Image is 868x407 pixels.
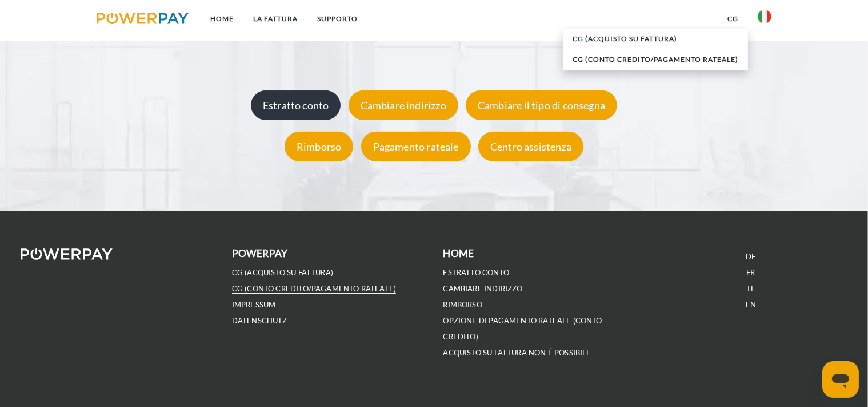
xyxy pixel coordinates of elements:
[443,300,482,310] a: RIMBORSO
[346,98,461,111] a: Cambiare indirizzo
[232,284,396,294] a: CG (Conto Credito/Pagamento rateale)
[307,9,367,29] a: Supporto
[563,49,748,70] a: CG (Conto Credito/Pagamento rateale)
[747,284,754,294] a: IT
[746,268,755,278] a: FR
[443,268,510,278] a: ESTRATTO CONTO
[466,90,617,120] div: Cambiare il tipo di consegna
[21,248,113,260] img: logo-powerpay-white.svg
[282,140,356,152] a: Rimborso
[243,9,307,29] a: LA FATTURA
[358,140,474,152] a: Pagamento rateale
[97,13,189,24] img: logo-powerpay.svg
[361,131,471,161] div: Pagamento rateale
[232,316,287,326] a: DATENSCHUTZ
[248,98,344,111] a: Estratto conto
[349,90,458,120] div: Cambiare indirizzo
[443,284,523,294] a: CAMBIARE INDIRIZZO
[475,140,586,152] a: Centro assistenza
[718,9,748,29] a: CG
[463,98,620,111] a: Cambiare il tipo di consegna
[822,361,859,398] iframe: Pulsante per aprire la finestra di messaggistica
[232,300,276,310] a: IMPRESSUM
[232,268,333,278] a: CG (Acquisto su fattura)
[443,247,474,259] b: Home
[232,247,287,259] b: POWERPAY
[201,9,243,29] a: Home
[443,348,591,358] a: ACQUISTO SU FATTURA NON É POSSIBILE
[478,131,583,161] div: Centro assistenza
[746,252,756,262] a: DE
[758,10,771,23] img: it
[285,131,353,161] div: Rimborso
[746,300,756,310] a: EN
[251,90,341,120] div: Estratto conto
[443,316,602,342] a: OPZIONE DI PAGAMENTO RATEALE (Conto Credito)
[563,29,748,49] a: CG (Acquisto su fattura)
